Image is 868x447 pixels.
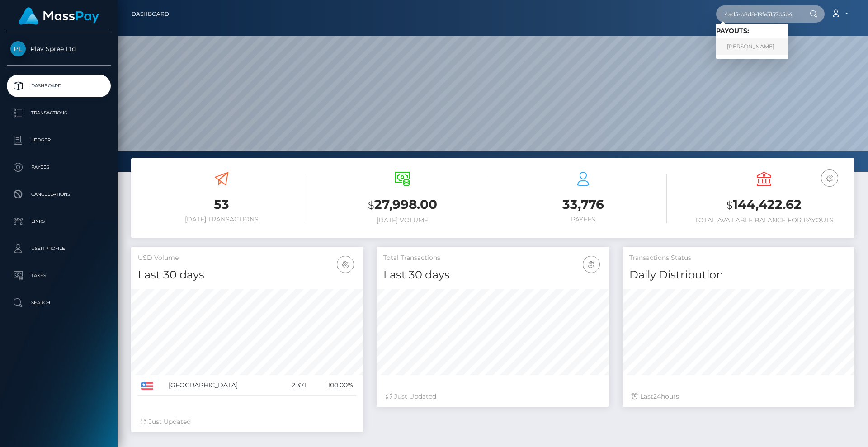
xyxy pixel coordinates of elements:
[632,392,845,401] div: Last hours
[7,210,111,233] a: Links
[138,196,305,213] h3: 53
[500,196,667,213] h3: 33,776
[10,215,107,228] p: Links
[386,392,599,401] div: Just Updated
[7,237,111,260] a: User Profile
[368,199,374,212] small: $
[319,196,486,214] h3: 27,998.00
[10,242,107,255] p: User Profile
[138,267,356,283] h4: Last 30 days
[716,27,788,35] h6: Payouts:
[10,188,107,201] p: Cancellations
[7,292,111,314] a: Search
[7,264,111,287] a: Taxes
[7,75,111,97] a: Dashboard
[19,7,99,25] img: MassPay Logo
[165,375,278,396] td: [GEOGRAPHIC_DATA]
[726,199,733,212] small: $
[140,417,354,427] div: Just Updated
[716,5,801,23] input: Search...
[716,38,788,55] a: [PERSON_NAME]
[10,41,26,56] img: Play Spree Ltd
[138,216,305,223] h6: [DATE] Transactions
[653,392,661,400] span: 24
[10,269,107,282] p: Taxes
[680,196,848,214] h3: 144,422.62
[10,160,107,174] p: Payees
[10,106,107,120] p: Transactions
[10,79,107,93] p: Dashboard
[10,296,107,310] p: Search
[10,133,107,147] p: Ledger
[680,216,848,224] h6: Total Available Balance for Payouts
[629,254,848,263] h5: Transactions Status
[309,375,356,396] td: 100.00%
[278,375,309,396] td: 2,371
[7,45,111,53] span: Play Spree Ltd
[7,102,111,124] a: Transactions
[141,382,153,390] img: US.png
[319,216,486,224] h6: [DATE] Volume
[383,267,602,283] h4: Last 30 days
[138,254,356,263] h5: USD Volume
[383,254,602,263] h5: Total Transactions
[500,216,667,223] h6: Payees
[7,183,111,206] a: Cancellations
[7,156,111,179] a: Payees
[629,267,848,283] h4: Daily Distribution
[132,5,169,24] a: Dashboard
[7,129,111,151] a: Ledger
